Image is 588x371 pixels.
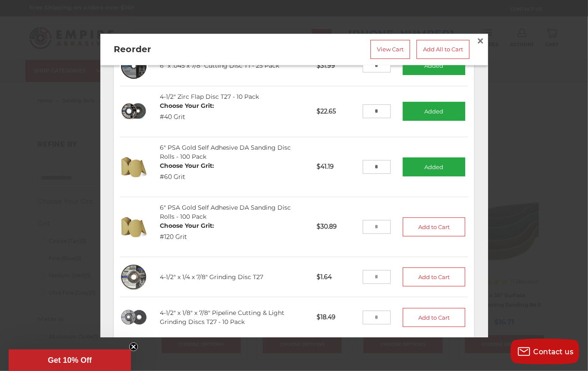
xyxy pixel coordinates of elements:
[160,101,214,110] dt: Choose Your Grit:
[417,40,470,59] a: Add All to Cart
[114,43,256,56] h2: Reorder
[160,204,291,220] a: 6" PSA Gold Self Adhesive DA Sanding Disc Rolls - 100 Pack
[120,97,148,126] img: 4-1/2
[510,339,579,365] button: Contact us
[120,263,148,291] img: 4-1/2
[474,35,488,48] a: Close
[311,217,363,238] p: $30.89
[160,273,263,281] a: 4-1/2" x 1/4 x 7/8" Grinding Disc T27
[160,161,214,170] dt: Choose Your Grit:
[120,52,148,80] img: 6
[120,153,148,181] img: 6
[160,233,214,242] dd: #120 Grit
[160,173,214,182] dd: #60 Grit
[120,304,148,332] img: 4-1/2
[311,267,363,288] p: $1.64
[48,356,92,365] span: Get 10% Off
[534,348,574,356] span: Contact us
[403,102,466,121] button: Added
[403,268,466,287] button: Add to Cart
[370,40,410,59] a: View Cart
[9,349,131,371] div: Get 10% OffClose teaser
[160,93,259,101] a: 4-1/2" Zirc Flap Disc T27 - 10 Pack
[160,309,284,326] a: 4-1/2" x 1/8" x 7/8" Pipeline Cutting & Light Grinding Discs T27 - 10 Pack
[403,308,466,327] button: Add to Cart
[160,113,214,122] dd: #40 Grit
[403,217,466,236] button: Add to Cart
[160,62,279,69] a: 6" x .045 x 7/8" Cutting Disc T1 - 25 Pack
[477,33,485,50] span: ×
[311,55,363,76] p: $31.99
[311,101,363,122] p: $22.65
[311,307,363,328] p: $18.49
[311,157,363,178] p: $41.19
[129,343,138,351] button: Close teaser
[403,157,466,176] button: Added
[160,221,214,230] dt: Choose Your Grit:
[160,144,291,160] a: 6" PSA Gold Self Adhesive DA Sanding Disc Rolls - 100 Pack
[120,213,148,241] img: 6
[403,57,466,75] button: Added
